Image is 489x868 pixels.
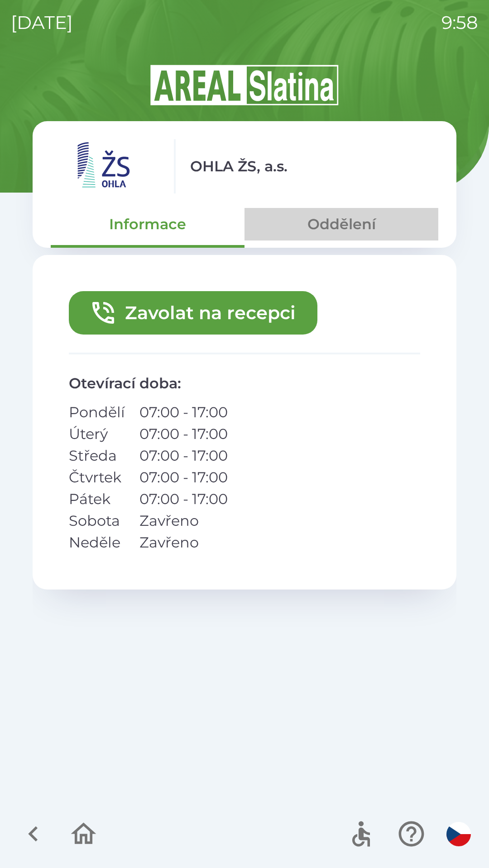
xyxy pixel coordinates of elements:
[69,401,125,423] p: Pondělí
[11,9,73,36] p: [DATE]
[69,467,125,488] p: Čtvrtek
[69,445,125,467] p: Středa
[33,63,456,107] img: Logo
[139,467,228,488] p: 07:00 - 17:00
[244,208,438,241] button: Oddělení
[69,291,317,335] button: Zavolat na recepci
[69,488,125,510] p: Pátek
[69,423,125,445] p: Úterý
[69,373,420,394] p: Otevírací doba :
[139,488,228,510] p: 07:00 - 17:00
[69,510,125,532] p: Sobota
[139,401,228,423] p: 07:00 - 17:00
[139,510,228,532] p: Zavřeno
[139,445,228,467] p: 07:00 - 17:00
[139,423,228,445] p: 07:00 - 17:00
[69,532,125,553] p: Neděle
[51,139,159,193] img: 95230cbc-907d-4dce-b6ee-20bf32430970.png
[190,156,288,177] p: OHLA ŽS, a.s.
[51,208,244,241] button: Informace
[441,9,478,36] p: 9:58
[446,822,471,846] img: cs flag
[139,532,228,553] p: Zavřeno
